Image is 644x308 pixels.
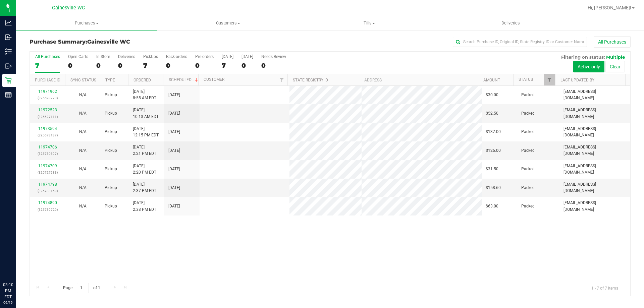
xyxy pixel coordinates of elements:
a: Customer [204,77,224,82]
a: 11974890 [38,200,57,205]
span: Not Applicable [79,111,87,116]
button: All Purchases [594,36,631,48]
span: [EMAIL_ADDRESS][DOMAIN_NAME] [563,181,626,194]
a: State Registry ID [293,78,328,82]
div: 0 [261,62,286,69]
span: [DATE] [168,166,180,172]
p: (325730697) [34,150,61,157]
span: Pickup [105,92,117,98]
input: Search Purchase ID, Original ID, State Registry ID or Customer Name... [453,37,587,47]
span: Customers [158,20,298,26]
span: $158.60 [486,185,501,191]
a: 11973594 [38,126,57,131]
div: [DATE] [241,54,253,59]
span: Packed [521,203,535,209]
span: Packed [521,185,535,191]
div: 0 [96,62,110,69]
span: Pickup [105,203,117,209]
div: 0 [241,62,253,69]
span: Not Applicable [79,129,87,134]
button: Active only [573,61,604,72]
p: (325673137) [34,132,61,138]
h3: Purchase Summary: [30,39,230,45]
inline-svg: Analytics [5,19,12,26]
span: Deliveries [492,20,529,26]
span: Pickup [105,185,117,191]
span: Not Applicable [79,204,87,208]
span: $52.50 [486,110,498,117]
input: 1 [77,283,89,293]
span: Hi, [PERSON_NAME]! [588,5,631,10]
span: $63.00 [486,203,498,209]
div: Open Carts [68,54,88,59]
a: Filter [544,74,555,85]
div: 0 [195,62,214,69]
a: Deliveries [440,16,581,30]
span: Packed [521,110,535,117]
div: [DATE] [222,54,233,59]
a: 11971962 [38,89,57,94]
inline-svg: Outbound [5,63,12,69]
div: 7 [222,62,233,69]
inline-svg: Inbound [5,34,12,41]
span: [EMAIL_ADDRESS][DOMAIN_NAME] [563,200,626,212]
span: Gainesville WC [87,39,130,45]
div: Deliveries [118,54,135,59]
p: (325739720) [34,206,61,213]
span: [DATE] [168,110,180,117]
span: Tills [299,20,439,26]
a: Status [519,77,533,82]
a: Last Updated By [560,78,594,82]
span: [EMAIL_ADDRESS][DOMAIN_NAME] [563,163,626,176]
span: Filtering on status: [561,54,605,60]
span: Packed [521,147,535,154]
span: Pickup [105,147,117,154]
button: N/A [79,203,87,209]
span: Packed [521,92,535,98]
span: Pickup [105,166,117,172]
a: 11974709 [38,164,57,168]
button: N/A [79,185,87,191]
iframe: Resource center unread badge [20,253,28,261]
span: [DATE] [168,147,180,154]
a: Amount [483,78,500,82]
span: $137.00 [486,129,501,135]
span: [DATE] 2:21 PM EDT [133,144,156,157]
inline-svg: Inventory [5,48,12,55]
button: N/A [79,147,87,154]
span: Purchases [16,20,157,26]
a: Tills [299,16,440,30]
button: N/A [79,110,87,117]
inline-svg: Reports [5,91,12,98]
button: N/A [79,92,87,98]
span: Pickup [105,129,117,135]
span: $31.50 [486,166,498,172]
span: Packed [521,166,535,172]
inline-svg: Retail [5,77,12,84]
span: [DATE] 2:37 PM EDT [133,181,156,194]
span: Not Applicable [79,148,87,153]
span: [DATE] 10:13 AM EDT [133,107,159,120]
p: 09/19 [3,300,13,305]
a: Filter [276,74,287,85]
span: [DATE] [168,185,180,191]
a: Scheduled [169,77,199,82]
div: In Store [96,54,110,59]
iframe: Resource center [7,254,27,274]
span: Pickup [105,110,117,117]
th: Address [359,74,478,86]
a: 11972523 [38,108,57,112]
span: Packed [521,129,535,135]
div: 7 [143,62,158,69]
span: Not Applicable [79,185,87,190]
span: [EMAIL_ADDRESS][DOMAIN_NAME] [563,107,626,120]
span: [DATE] 12:15 PM EDT [133,126,159,138]
a: 11974798 [38,182,57,187]
a: 11974706 [38,145,57,149]
a: Ordered [133,78,151,82]
div: 0 [68,62,88,69]
span: Not Applicable [79,167,87,171]
span: [DATE] [168,129,180,135]
a: Purchases [16,16,157,30]
div: Needs Review [261,54,286,59]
